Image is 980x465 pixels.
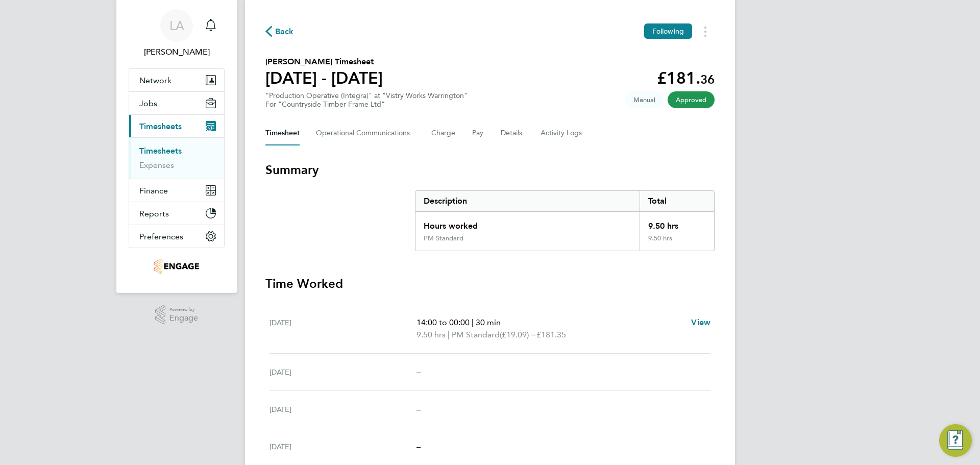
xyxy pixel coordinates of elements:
span: Powered by [169,305,198,314]
span: Jobs [139,99,157,108]
span: | [448,330,450,339]
button: Following [644,23,692,39]
span: Back [275,26,294,38]
span: 9.50 hrs [416,330,446,339]
span: 36 [700,72,715,87]
app-decimal: £181. [657,68,715,88]
span: LA [169,19,184,32]
div: Description [415,191,640,211]
div: [DATE] [269,316,416,341]
button: Details [501,121,524,145]
a: View [691,316,710,329]
button: Reports [129,202,224,225]
div: Total [640,191,714,211]
span: – [416,404,421,414]
span: PM Standard [452,329,500,341]
span: – [416,442,421,451]
button: Network [129,69,224,91]
span: Finance [139,186,168,195]
div: For "Countryside Timber Frame Ltd" [265,100,468,109]
span: – [416,367,421,377]
span: (£19.09) = [500,330,536,339]
span: Reports [139,209,169,218]
a: Powered byEngage [155,305,199,325]
button: Timesheets Menu [696,23,715,39]
div: PM Standard [424,234,463,242]
button: Pay [472,121,484,145]
div: Timesheets [129,137,224,179]
span: This timesheet has been approved. [668,91,715,108]
div: [DATE] [269,440,416,453]
span: Network [139,76,171,85]
button: Back [265,25,294,38]
span: View [691,317,710,327]
h3: Time Worked [265,276,715,292]
div: Hours worked [415,212,640,234]
h3: Summary [265,162,715,178]
span: Engage [169,314,198,323]
button: Charge [431,121,456,145]
button: Timesheets [129,115,224,137]
span: 30 min [476,317,501,327]
button: Timesheet [265,121,300,145]
h1: [DATE] - [DATE] [265,68,383,88]
div: 9.50 hrs [640,212,714,234]
h2: [PERSON_NAME] Timesheet [265,56,383,68]
button: Preferences [129,225,224,248]
button: Jobs [129,92,224,114]
span: | [472,317,474,327]
a: Timesheets [139,146,182,156]
span: Preferences [139,232,183,241]
span: 14:00 to 00:00 [416,317,470,327]
a: LA[PERSON_NAME] [129,9,225,58]
span: Timesheets [139,121,182,131]
div: [DATE] [269,403,416,415]
span: £181.35 [536,330,566,339]
img: integrapeople-logo-retina.png [154,258,199,275]
button: Engage Resource Center [939,424,972,457]
div: "Production Operative (Integra)" at "Vistry Works Warrington" [265,91,468,109]
button: Finance [129,179,224,202]
a: Go to home page [129,258,225,275]
div: [DATE] [269,366,416,378]
button: Activity Logs [541,121,583,145]
button: Operational Communications [316,121,415,145]
a: Expenses [139,160,174,170]
div: 9.50 hrs [640,234,714,251]
span: Lucy Anderton [129,46,225,58]
div: Summary [415,190,715,251]
span: This timesheet was manually created. [625,91,664,108]
span: Following [652,27,684,36]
